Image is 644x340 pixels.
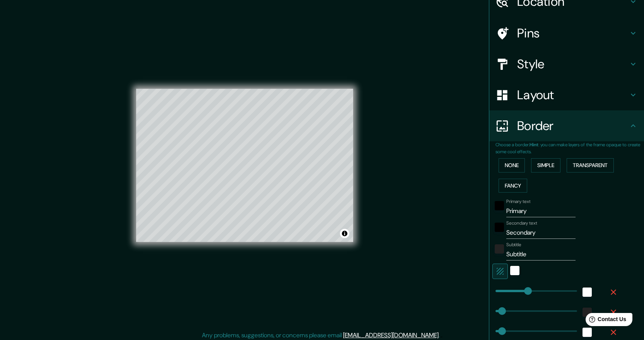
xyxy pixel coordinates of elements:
[343,331,439,339] a: [EMAIL_ADDRESS][DOMAIN_NAME]
[506,220,537,227] label: Secondary text
[495,141,644,155] p: Choose a border. : you can make layers of the frame opaque to create some cool effects.
[567,158,614,173] button: Transparent
[506,198,530,205] label: Primary text
[583,308,592,317] button: color-222222
[531,158,560,173] button: Simple
[495,223,504,232] button: black
[506,242,521,248] label: Subtitle
[202,331,440,340] p: Any problems, suggestions, or concerns please email .
[583,288,592,297] button: white
[441,331,442,340] div: .
[440,331,441,340] div: .
[489,49,644,80] div: Style
[517,25,629,41] h4: Pins
[510,266,519,275] button: white
[489,110,644,141] div: Border
[495,201,504,210] button: black
[489,18,644,49] div: Pins
[517,87,629,103] h4: Layout
[530,142,538,148] b: Hint
[517,118,629,134] h4: Border
[499,158,525,173] button: None
[495,244,504,254] button: color-222222
[489,80,644,110] div: Layout
[499,179,527,193] button: Fancy
[340,229,349,238] button: Toggle attribution
[575,310,635,332] iframe: Help widget launcher
[583,328,592,337] button: white
[517,56,629,72] h4: Style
